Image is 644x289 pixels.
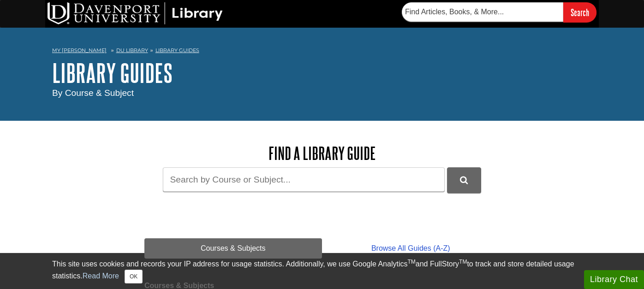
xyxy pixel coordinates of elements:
[52,59,592,87] h1: Library Guides
[48,2,223,24] img: DU Library
[144,238,322,259] a: Courses & Subjects
[402,2,596,22] form: Searches DU Library's articles, books, and more
[163,167,445,192] input: Search by Course or Subject...
[52,87,592,100] div: By Course & Subject
[83,272,119,280] a: Read More
[144,144,500,163] h2: Find a Library Guide
[52,47,107,54] a: My [PERSON_NAME]
[52,259,592,283] div: This site uses cookies and records your IP address for usage statistics. Additionally, we use Goo...
[155,47,199,53] a: Library Guides
[563,2,596,22] input: Search
[322,238,500,259] a: Browse All Guides (A-Z)
[584,270,644,289] button: Library Chat
[116,47,148,53] a: DU Library
[52,44,592,59] nav: breadcrumb
[125,270,143,283] button: Close
[402,2,563,22] input: Find Articles, Books, & More...
[460,176,468,184] i: Search Library Guides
